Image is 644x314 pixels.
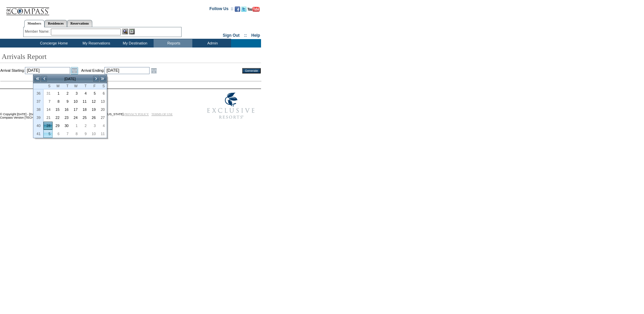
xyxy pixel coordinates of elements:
td: Concierge Home [30,39,76,48]
a: 16 [62,106,70,113]
a: Reservations [67,20,92,27]
a: TERMS OF USE [152,113,173,116]
td: Arrival Starting: Arrival Ending: [0,67,233,74]
td: Tuesday, September 09, 2025 [62,97,71,105]
td: Saturday, October 11, 2025 [98,130,107,138]
a: Members [24,20,45,27]
a: 14 [44,106,52,113]
td: Wednesday, September 03, 2025 [71,89,80,97]
a: 5 [44,130,52,137]
a: 1 [71,122,79,129]
a: > [93,75,99,82]
td: Monday, October 06, 2025 [53,130,62,138]
td: Thursday, September 04, 2025 [79,89,89,97]
td: Sunday, September 14, 2025 [43,105,53,114]
td: Monday, September 15, 2025 [53,105,62,114]
td: Wednesday, September 10, 2025 [71,97,80,105]
td: Wednesday, October 01, 2025 [71,122,80,130]
a: Subscribe to our YouTube Channel [248,8,260,12]
td: Monday, September 01, 2025 [53,89,62,97]
a: 8 [53,98,61,105]
th: Tuesday [62,83,71,89]
a: << [34,75,41,82]
a: 24 [71,114,79,121]
a: 4 [98,122,106,129]
td: Sunday, September 07, 2025 [43,97,53,105]
td: Reports [154,39,192,48]
td: My Reservations [76,39,115,48]
img: View [122,29,128,34]
a: 5 [89,90,97,97]
th: 40 [33,122,43,130]
img: Become our fan on Facebook [235,6,240,12]
th: Wednesday [71,83,80,89]
td: Tuesday, September 16, 2025 [62,105,71,114]
a: 22 [53,114,61,121]
a: 10 [71,98,79,105]
td: Friday, October 10, 2025 [89,130,98,138]
th: Sunday [43,83,53,89]
a: Sign Out [223,33,239,38]
a: 11 [80,98,88,105]
td: Follow Us :: [210,6,233,14]
a: 17 [71,106,79,113]
td: Wednesday, September 17, 2025 [71,105,80,114]
a: 19 [89,106,97,113]
th: 36 [33,89,43,97]
td: Saturday, September 13, 2025 [98,97,107,105]
th: 41 [33,130,43,138]
th: 38 [33,105,43,114]
td: Tuesday, September 30, 2025 [62,122,71,130]
td: Friday, September 19, 2025 [89,105,98,114]
a: 20 [98,106,106,113]
a: 2 [80,122,88,129]
th: Saturday [98,83,107,89]
th: Thursday [79,83,89,89]
td: Tuesday, October 07, 2025 [62,130,71,138]
td: Thursday, September 18, 2025 [79,105,89,114]
td: Thursday, September 25, 2025 [79,114,89,122]
a: 10 [89,130,97,137]
td: Monday, September 08, 2025 [53,97,62,105]
input: Generate [242,68,261,73]
td: [DATE] [47,75,93,83]
td: Tuesday, September 23, 2025 [62,114,71,122]
td: Saturday, September 20, 2025 [98,105,107,114]
td: My Destination [115,39,154,48]
td: Tuesday, September 02, 2025 [62,89,71,97]
td: Sunday, September 28, 2025 [43,122,53,130]
a: Follow us on Twitter [241,8,247,12]
a: 1 [53,90,61,97]
a: Open the calendar popup. [71,67,78,74]
th: Friday [89,83,98,89]
a: 26 [89,114,97,121]
a: 9 [80,130,88,137]
a: 4 [80,90,88,97]
img: Subscribe to our YouTube Channel [248,7,260,12]
td: Friday, September 26, 2025 [89,114,98,122]
a: 7 [62,130,70,137]
img: Reservations [129,29,135,34]
td: Saturday, September 06, 2025 [98,89,107,97]
a: Open the calendar popup. [150,67,158,74]
td: Admin [192,39,231,48]
a: 27 [98,114,106,121]
th: Monday [53,83,62,89]
a: PRIVACY POLICY [124,113,149,116]
th: 37 [33,97,43,105]
a: 15 [53,106,61,113]
td: Wednesday, September 24, 2025 [71,114,80,122]
td: Sunday, October 05, 2025 [43,130,53,138]
td: Saturday, September 27, 2025 [98,114,107,122]
a: 6 [98,90,106,97]
td: Saturday, October 04, 2025 [98,122,107,130]
a: 21 [44,114,52,121]
img: Compass Home [6,2,50,15]
a: 31 [44,90,52,97]
td: Friday, September 12, 2025 [89,97,98,105]
a: Become our fan on Facebook [235,8,240,12]
span: :: [244,33,247,38]
a: 28 [44,122,52,129]
img: Exclusive Resorts [201,89,261,123]
a: 7 [44,98,52,105]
